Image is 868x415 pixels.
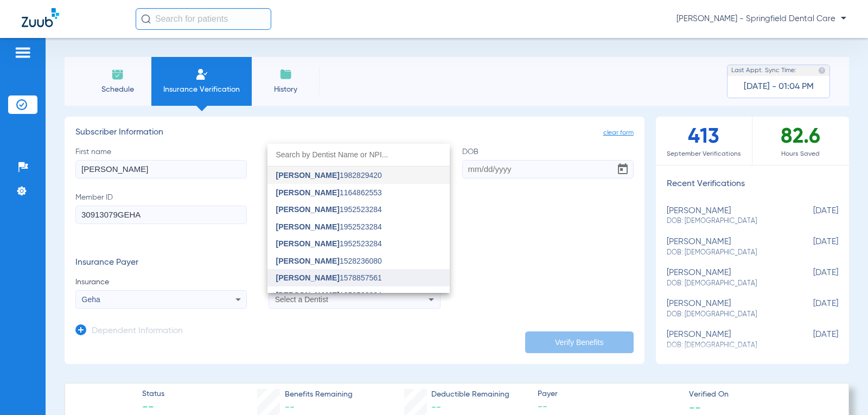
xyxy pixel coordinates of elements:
span: 1952523284 [276,206,382,213]
span: 1982829420 [276,171,382,179]
input: dropdown search [267,144,450,166]
span: [PERSON_NAME] [276,257,340,265]
span: [PERSON_NAME] [276,188,340,197]
span: 1578857561 [276,274,382,282]
span: 1164862553 [276,189,382,196]
span: [PERSON_NAME] [276,273,340,282]
span: 1528236080 [276,257,382,265]
span: [PERSON_NAME] [276,291,340,299]
span: [PERSON_NAME] [276,239,340,248]
span: [PERSON_NAME] [276,205,340,214]
span: [PERSON_NAME] [276,171,340,180]
span: 1952523284 [276,223,382,231]
span: 1952523284 [276,291,382,299]
span: [PERSON_NAME] [276,222,340,231]
span: 1952523284 [276,240,382,247]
